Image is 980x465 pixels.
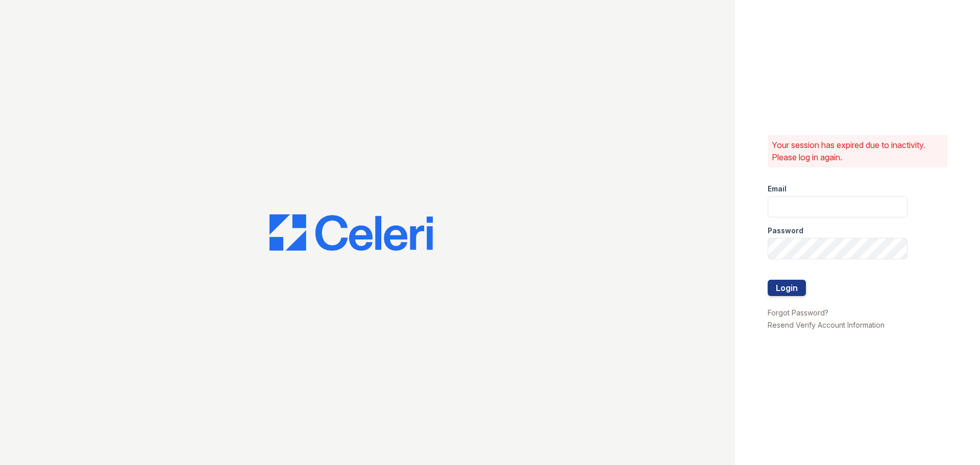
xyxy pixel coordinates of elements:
label: Password [768,226,803,236]
img: CE_Logo_Blue-a8612792a0a2168367f1c8372b55b34899dd931a85d93a1a3d3e32e68fde9ad4.png [269,214,433,251]
a: Resend Verify Account Information [768,321,885,329]
button: Login [768,280,806,296]
a: Forgot Password? [768,308,828,317]
label: Email [768,184,787,194]
p: Your session has expired due to inactivity. Please log in again. [772,139,943,163]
